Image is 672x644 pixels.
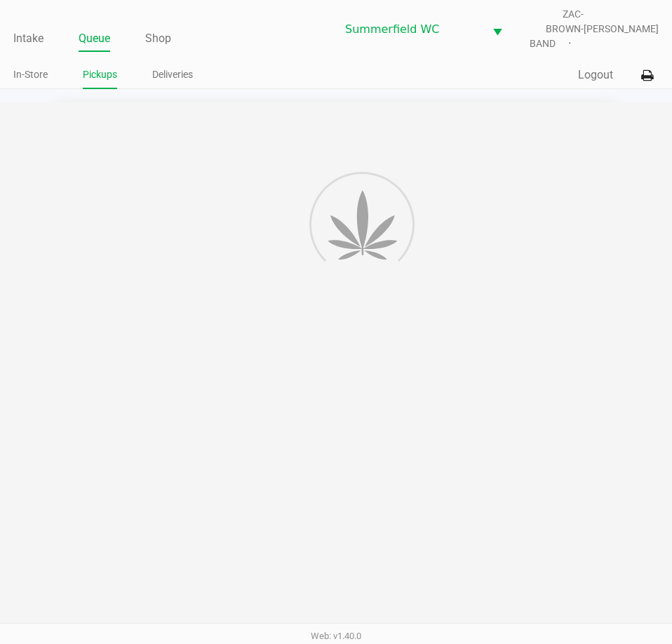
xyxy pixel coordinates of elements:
span: ZAC-BROWN-BAND [525,7,584,51]
a: Shop [145,29,171,48]
a: In-Store [13,66,48,83]
span: [PERSON_NAME] [584,22,659,36]
a: Queue [79,29,110,48]
span: Summerfield WC [345,21,476,38]
button: Logout [578,67,613,83]
a: Intake [13,29,43,48]
a: Deliveries [152,66,193,83]
a: Pickups [83,66,117,83]
button: Select [484,13,511,46]
span: Web: v1.40.0 [311,631,361,641]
